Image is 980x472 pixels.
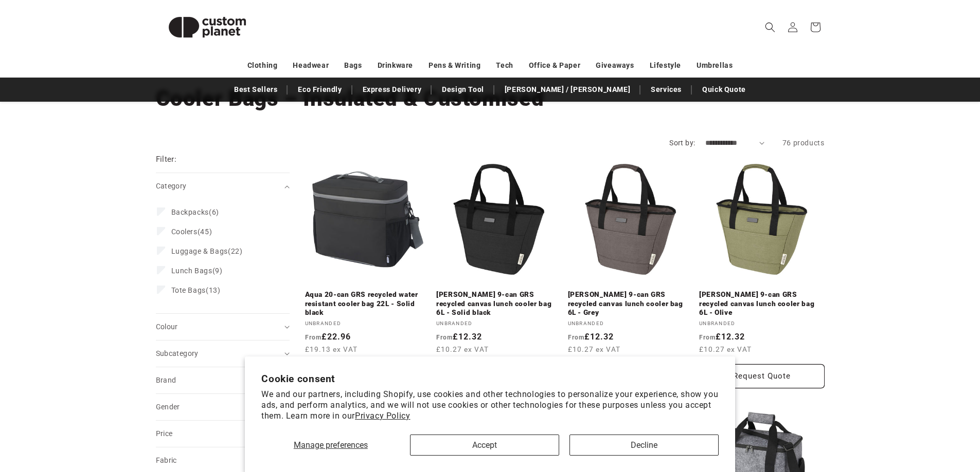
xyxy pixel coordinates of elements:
span: Brand [156,376,176,384]
span: Manage preferences [294,440,368,450]
iframe: Chat Widget [808,361,980,472]
a: Eco Friendly [293,81,347,99]
h2: Filter: [156,154,177,165]
a: Services [646,81,687,99]
a: Headwear [293,56,329,74]
a: [PERSON_NAME] 9-can GRS recycled canvas lunch cooler bag 6L - Solid black [436,290,562,317]
a: Umbrellas [697,56,733,74]
a: [PERSON_NAME] 9-can GRS recycled canvas lunch cooler bag 6L - Grey [568,290,693,317]
span: Gender [156,403,180,411]
a: Privacy Policy [355,411,410,421]
a: Best Sellers [229,81,282,99]
span: (45) [171,227,212,236]
p: We and our partners, including Shopify, use cookies and other technologies to personalize your ex... [261,389,719,421]
span: (6) [171,207,219,217]
summary: Brand (0 selected) [156,367,290,393]
span: Price [156,429,173,438]
button: Manage preferences [261,435,400,456]
a: Clothing [247,56,278,74]
span: Colour [156,323,178,331]
span: Tote Bags [171,286,206,294]
span: (22) [171,247,243,256]
a: Bags [344,56,362,74]
span: Fabric [156,456,177,464]
span: Coolers [171,228,198,236]
h2: Cookie consent [261,373,719,385]
a: Giveaways [596,56,634,74]
img: Custom Planet [156,4,259,50]
a: Office & Paper [529,56,580,74]
summary: Gender (0 selected) [156,394,290,420]
span: Category [156,182,187,190]
label: Sort by: [669,139,695,147]
summary: Subcategory (0 selected) [156,341,290,367]
summary: Price [156,421,290,447]
a: Tech [496,56,513,74]
a: Drinkware [378,56,413,74]
span: (13) [171,286,221,295]
button: Decline [569,435,719,456]
span: Lunch Bags [171,267,212,275]
a: Design Tool [437,81,489,99]
summary: Category (0 selected) [156,173,290,199]
a: Lifestyle [650,56,681,74]
a: Pens & Writing [429,56,480,74]
span: Subcategory [156,349,199,357]
a: Express Delivery [358,81,427,99]
a: Quick Quote [697,81,751,99]
span: Luggage & Bags [171,247,228,255]
a: [PERSON_NAME] 9-can GRS recycled canvas lunch cooler bag 6L - Olive [699,290,825,317]
button: Request Quote [699,364,825,388]
a: Aqua 20-can GRS recycled water resistant cooler bag 22L - Solid black [305,290,431,317]
summary: Colour (0 selected) [156,314,290,340]
span: Backpacks [171,208,209,216]
span: (9) [171,266,223,275]
span: 76 products [782,139,825,147]
a: [PERSON_NAME] / [PERSON_NAME] [500,81,635,99]
summary: Search [759,16,781,39]
button: Accept [410,435,559,456]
